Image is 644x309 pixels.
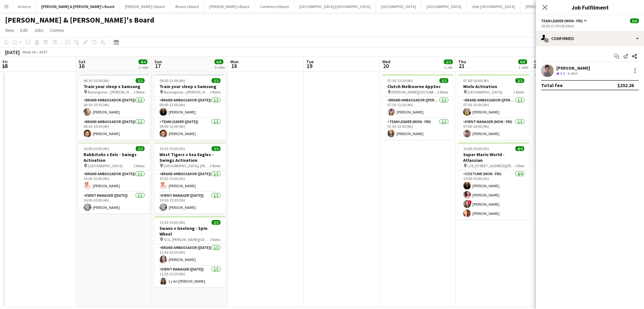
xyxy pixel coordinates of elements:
[541,24,639,28] div: 16:00-21:30 (5h30m)
[541,82,563,88] div: Total fee
[36,0,120,13] button: [PERSON_NAME] & [PERSON_NAME]'s Board
[467,0,520,13] button: Uber [GEOGRAPHIC_DATA]
[556,65,590,71] div: [PERSON_NAME]
[294,0,376,13] button: [GEOGRAPHIC_DATA]/[GEOGRAPHIC_DATA]
[376,0,421,13] button: [GEOGRAPHIC_DATA]
[630,18,639,23] span: 6/6
[13,0,36,13] button: Arrence
[536,3,644,11] h3: Job Fulfilment
[560,71,565,76] span: 4.5
[566,71,579,76] div: 6.3km
[204,0,255,13] button: [PERSON_NAME]'s Board
[421,0,467,13] button: [GEOGRAPHIC_DATA]
[120,0,170,13] button: [PERSON_NAME]'s Board
[541,18,583,23] span: Team Leader (Mon - Fri)
[255,0,294,13] button: Conference Board
[520,0,601,13] button: [PERSON_NAME] & [PERSON_NAME]'s Board
[541,18,588,23] button: Team Leader (Mon - Fri)
[170,0,204,13] button: Rhaea's Board
[617,82,634,88] div: $232.26
[536,31,644,46] div: Confirmed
